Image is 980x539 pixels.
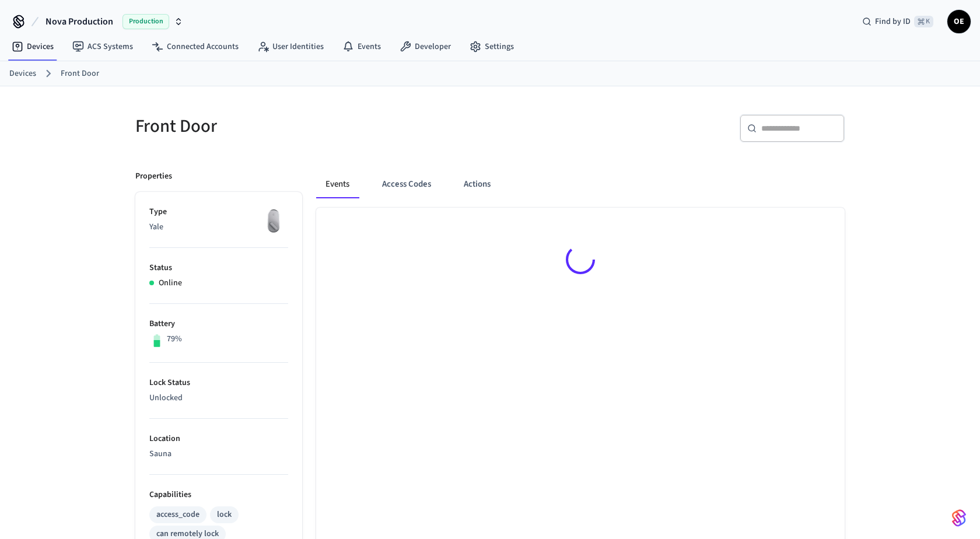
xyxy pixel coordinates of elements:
button: Events [316,170,359,198]
div: ant example [316,170,845,198]
a: Front Door [61,68,99,80]
a: Devices [9,68,36,80]
span: Production [123,14,169,29]
div: access_code [156,509,199,521]
span: OE [949,11,970,32]
div: lock [217,509,232,521]
a: Connected Accounts [142,36,248,57]
span: Nova Production [45,15,113,29]
p: 79% [167,333,182,345]
a: Developer [390,36,460,57]
p: Location [149,433,288,445]
span: Find by ID [875,16,911,27]
img: August Wifi Smart Lock 3rd Gen, Silver, Front [259,206,288,235]
p: Type [149,206,288,218]
a: Events [333,36,390,57]
h5: Front Door [135,114,483,138]
a: User Identities [248,36,333,57]
p: Capabilities [149,489,288,501]
p: Status [149,262,288,274]
a: ACS Systems [63,36,142,57]
a: Devices [2,36,63,57]
p: Lock Status [149,377,288,389]
button: Access Codes [373,170,440,198]
p: Yale [149,221,288,233]
a: Settings [460,36,523,57]
button: Actions [454,170,500,198]
p: Properties [135,170,172,183]
button: OE [947,10,971,33]
img: SeamLogoGradient.69752ec5.svg [952,509,966,527]
p: Online [159,277,182,289]
p: Unlocked [149,392,288,404]
p: Battery [149,318,288,330]
span: ⌘ K [914,16,933,27]
div: Find by ID⌘ K [853,11,943,32]
p: Sauna [149,448,288,460]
